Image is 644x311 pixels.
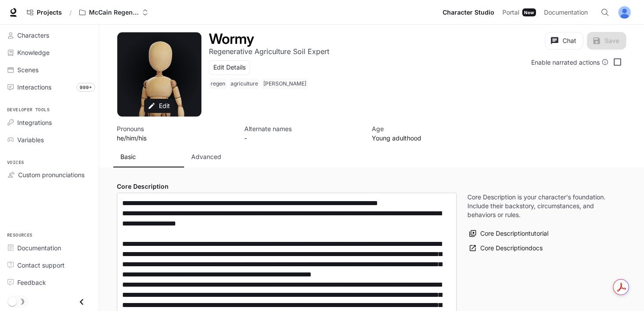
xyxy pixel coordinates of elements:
[4,45,95,60] a: Knowledge
[17,48,50,57] span: Knowledge
[372,124,489,143] button: Open character details dialog
[17,82,51,92] span: Interactions
[37,9,62,16] span: Projects
[120,152,136,161] p: Basic
[544,7,588,18] span: Documentation
[17,65,39,74] span: Scenes
[467,241,545,256] a: Core Descriptiondocs
[66,8,75,17] div: /
[372,133,489,143] p: Young adulthood
[439,4,498,21] a: Character Studio
[117,124,234,133] p: Pronouns
[596,4,614,21] button: Open Command Menu
[17,260,65,270] span: Contact support
[17,31,49,40] span: Characters
[4,167,95,183] a: Custom pronunciations
[244,124,361,143] button: Open character details dialog
[467,193,616,219] p: Core Description is your character's foundation. Include their backstory, circumstances, and beha...
[4,27,95,43] a: Characters
[89,9,139,16] p: McCain Regen Fries
[443,7,494,18] span: Character Studio
[4,79,95,95] a: Interactions
[191,152,221,161] p: Advanced
[209,78,310,93] button: Open character details dialog
[4,62,95,78] a: Scenes
[209,78,229,89] span: regen
[144,99,174,113] button: Edit
[117,124,234,143] button: Open character details dialog
[467,226,551,241] button: Core Descriptiontutorial
[17,135,44,144] span: Variables
[117,32,201,117] button: Open character avatar dialog
[117,133,234,143] p: he/him/his
[522,8,536,16] div: New
[209,30,254,47] h1: Wormy
[263,80,306,87] p: [PERSON_NAME]
[499,4,540,21] a: PortalNew
[244,133,361,143] p: -
[23,4,66,21] a: Go to projects
[8,296,17,306] span: Dark mode toggle
[545,32,583,50] button: Chat
[209,47,329,56] p: Regenerative Agriculture Soil Expert
[117,182,457,191] h4: Core Description
[77,83,95,92] span: 999+
[244,124,361,133] p: Alternate names
[4,115,95,130] a: Integrations
[540,4,594,21] a: Documentation
[4,275,95,290] a: Feedback
[372,124,489,133] p: Age
[72,293,92,311] button: Close drawer
[531,58,609,67] div: Enable narrated actions
[211,80,225,87] p: regen
[209,46,329,57] button: Open character details dialog
[262,78,310,89] span: mccain
[209,60,250,75] button: Edit Details
[17,243,61,253] span: Documentation
[4,257,95,273] a: Contact support
[209,32,254,46] button: Open character details dialog
[17,118,52,127] span: Integrations
[616,4,633,21] button: User avatar
[229,78,262,89] span: agriculture
[75,4,152,21] button: Open workspace menu
[4,132,95,148] a: Variables
[17,278,46,287] span: Feedback
[618,6,631,19] img: User avatar
[18,170,85,179] span: Custom pronunciations
[117,32,201,117] div: Avatar image
[4,240,95,256] a: Documentation
[231,80,258,87] p: agriculture
[502,7,519,18] span: Portal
